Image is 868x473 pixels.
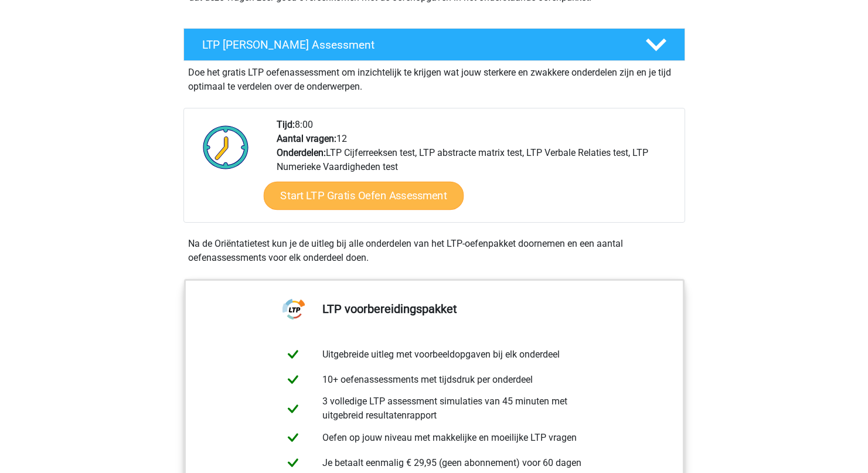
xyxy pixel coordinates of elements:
div: Doe het gratis LTP oefenassessment om inzichtelijk te krijgen wat jouw sterkere en zwakkere onder... [183,61,685,94]
b: Aantal vragen: [277,133,336,144]
div: 8:00 12 LTP Cijferreeksen test, LTP abstracte matrix test, LTP Verbale Relaties test, LTP Numerie... [268,118,684,222]
a: Start LTP Gratis Oefen Assessment [263,182,464,210]
a: LTP [PERSON_NAME] Assessment [179,28,690,61]
b: Tijd: [277,119,295,130]
h4: LTP [PERSON_NAME] Assessment [202,38,627,52]
div: Na de Oriëntatietest kun je de uitleg bij alle onderdelen van het LTP-oefenpakket doornemen en ee... [183,237,685,265]
b: Onderdelen: [277,147,326,158]
img: Klok [196,118,256,176]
